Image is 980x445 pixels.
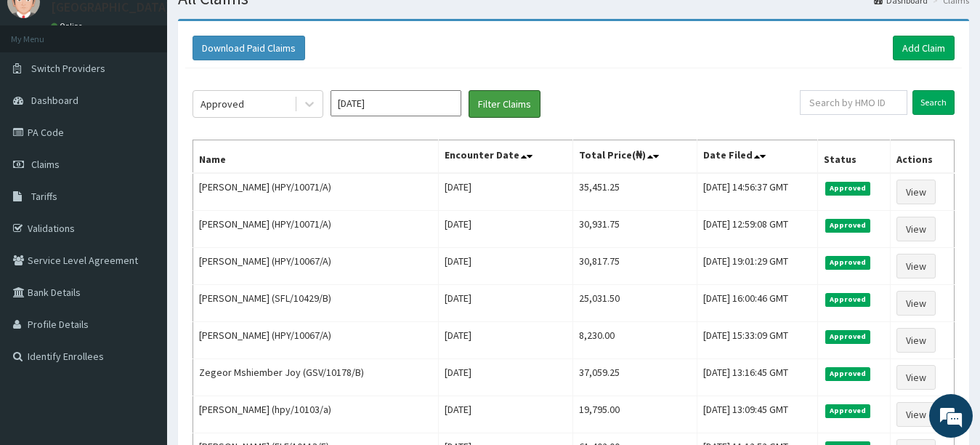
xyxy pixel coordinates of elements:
[438,322,572,359] td: [DATE]
[697,359,817,396] td: [DATE] 13:16:45 GMT
[51,1,171,14] p: [GEOGRAPHIC_DATA]
[469,90,540,118] button: Filter Claims
[825,256,871,269] span: Approved
[331,90,461,116] input: Select Month and Year
[193,285,439,322] td: [PERSON_NAME] (SFL/10429/B)
[238,7,273,42] div: Minimize live chat window
[825,293,871,306] span: Approved
[896,365,936,390] a: View
[201,97,244,111] div: Approved
[76,81,244,100] div: Chat with us now
[573,396,697,433] td: 19,795.00
[697,285,817,322] td: [DATE] 16:00:46 GMT
[193,248,439,285] td: [PERSON_NAME] (HPY/10067/A)
[697,322,817,359] td: [DATE] 15:33:09 GMT
[893,36,955,60] a: Add Claim
[438,396,572,433] td: [DATE]
[573,173,697,211] td: 35,451.25
[697,173,817,211] td: [DATE] 14:56:37 GMT
[51,21,86,31] a: Online
[573,359,697,396] td: 37,059.25
[438,173,572,211] td: [DATE]
[825,367,871,380] span: Approved
[817,140,891,174] th: Status
[896,402,936,427] a: View
[193,140,439,174] th: Name
[896,291,936,316] a: View
[896,254,936,278] a: View
[573,211,697,248] td: 30,931.75
[84,131,201,278] span: We're online!
[573,322,697,359] td: 8,230.00
[800,90,907,115] input: Search by HMO ID
[438,140,572,174] th: Encounter Date
[891,140,955,174] th: Actions
[31,94,78,107] span: Dashboard
[193,173,439,211] td: [PERSON_NAME] (HPY/10071/A)
[31,190,57,203] span: Tariffs
[573,140,697,174] th: Total Price(₦)
[896,217,936,241] a: View
[193,322,439,359] td: [PERSON_NAME] (HPY/10067/A)
[193,359,439,396] td: Zegeor Mshiember Joy (GSV/10178/B)
[573,285,697,322] td: 25,031.50
[438,285,572,322] td: [DATE]
[912,90,955,115] input: Search
[193,396,439,433] td: [PERSON_NAME] (hpy/10103/a)
[825,404,871,417] span: Approved
[697,211,817,248] td: [DATE] 12:59:08 GMT
[896,328,936,353] a: View
[438,211,572,248] td: [DATE]
[31,62,105,75] span: Switch Providers
[193,211,439,248] td: [PERSON_NAME] (HPY/10071/A)
[438,359,572,396] td: [DATE]
[896,180,936,204] a: View
[697,140,817,174] th: Date Filed
[697,396,817,433] td: [DATE] 13:09:45 GMT
[825,330,871,343] span: Approved
[7,293,277,344] textarea: Type your message and hit 'Enter'
[825,219,871,232] span: Approved
[697,248,817,285] td: [DATE] 19:01:29 GMT
[438,248,572,285] td: [DATE]
[193,36,305,60] button: Download Paid Claims
[27,73,59,109] img: d_794563401_company_1708531726252_794563401
[573,248,697,285] td: 30,817.75
[825,182,871,195] span: Approved
[31,158,60,171] span: Claims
